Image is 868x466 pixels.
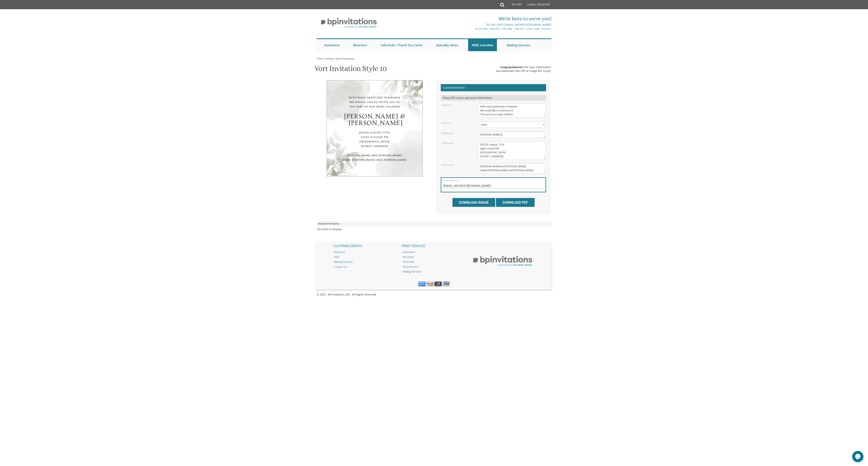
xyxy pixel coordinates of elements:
[852,451,864,462] iframe: chat widget
[496,69,551,73] div: and download free PDF or Image file. Enjoy!
[496,65,551,69] div: Enter your information
[400,259,468,264] a: Informals
[331,264,399,269] a: Contact Us
[478,163,546,174] textarea: [PERSON_NAME] and [PERSON_NAME] [PERSON_NAME] and [PERSON_NAME]
[334,130,415,148] div: [DATE], August, 27th eight o'clock PM [GEOGRAPHIC_DATA] [STREET_ADDRESS]
[441,84,546,91] h2: Customizations
[505,23,551,26] a: [EMAIL_ADDRESS][DOMAIN_NAME]
[314,64,387,75] h1: Vort Invitation Style 10
[485,23,503,26] a: 732.947.3597
[334,57,355,60] span: >
[395,15,551,22] div: We're here to serve you!
[442,282,450,286] img: Visa
[316,293,552,296] div: © 2025 - BP Invitation Loft - All Rights Reserved
[317,15,381,31] img: BP Invitation Loft
[395,27,551,31] div: M-Th 9am - 5pm EST | Fri 9am - 1pm EST | Sun 11am - 3pm EST
[434,282,442,286] img: MasterCard
[442,142,454,145] label: Edit Details:
[469,253,537,269] img: BP Print Group
[442,132,454,135] label: Edit Names:
[442,104,452,107] label: Edit Intro:
[334,95,415,109] div: With much gratitude to Hashem We would like to invite you to The vort of our dear children
[400,269,468,274] a: Mailing Services
[335,57,355,60] a: Vort Invitations
[400,250,468,254] a: Invitations
[395,22,551,27] div: |
[432,39,462,51] a: Specialty Items
[418,282,426,286] img: American Express
[317,221,551,226] div: Related Products
[400,264,468,269] a: Party Favors
[478,104,546,118] textarea: With much gratitude to Hashem We would like to invite you to The vort of our dear children
[400,242,468,250] h2: PRINT SERVICES
[500,65,522,69] span: Congratulations!
[317,57,334,60] span: Free e-Invites
[503,39,534,51] a: Mailing Services
[334,113,415,126] div: [PERSON_NAME] & [PERSON_NAME]
[377,39,426,51] a: Informals / Thank You Cards
[320,39,344,51] a: Invitations
[443,179,459,182] label: Email Address*
[442,163,455,167] label: Edit Parents:
[331,250,399,254] a: About Us
[441,95,546,101] div: Please fill in your personal information.
[331,254,399,259] a: FAQ
[317,57,334,60] a: Free e-Invites
[331,242,399,250] h2: CUSTOMER SERVICE
[426,282,434,286] img: Discover
[504,0,525,10] a: My Cart
[478,142,546,160] textarea: [DATE] seven o’clock pm Khal Chassidim [STREET_ADDRESS]
[452,198,495,207] input: Download Image
[334,153,415,162] div: [PERSON_NAME] and [PERSON_NAME] Rabbi [PERSON_NAME] and [PERSON_NAME]
[496,198,535,207] input: Download PDF
[331,259,399,264] a: Mailing Services
[468,39,497,51] a: FREE e-Invites
[317,227,342,231] div: No items to display.
[350,39,371,51] a: Benchers
[400,254,468,259] a: Benchers
[478,132,546,138] textarea: [PERSON_NAME] & Baila
[442,121,451,125] label: Font Size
